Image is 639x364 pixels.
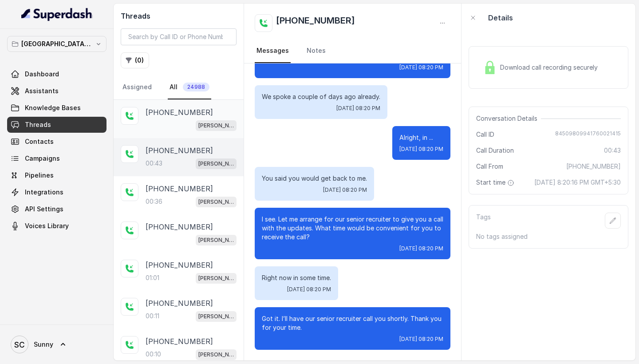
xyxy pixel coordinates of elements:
span: Campaigns [25,154,60,163]
span: Threads [25,120,51,129]
input: Search by Call ID or Phone Number [121,28,237,45]
p: [GEOGRAPHIC_DATA] - [GEOGRAPHIC_DATA] - [GEOGRAPHIC_DATA] [21,39,92,49]
nav: Tabs [255,39,450,63]
a: Campaigns [7,150,106,166]
p: [PHONE_NUMBER] [146,107,213,118]
span: Assistants [25,87,59,95]
span: [DATE] 08:20 PM [399,245,443,252]
p: 01:01 [146,273,159,282]
span: Voices Library [25,222,69,230]
h2: [PHONE_NUMBER] [276,14,355,32]
a: API Settings [7,201,106,217]
p: [PERSON_NAME] Mumbai Conviction HR Outbound Assistant [198,159,234,168]
p: 00:36 [146,197,162,206]
span: 24988 [183,83,209,91]
p: [PERSON_NAME] Mumbai Conviction HR Outbound Assistant [198,350,234,359]
a: Notes [305,39,327,63]
p: [PHONE_NUMBER] [146,298,213,309]
img: Lock Icon [483,61,497,74]
span: Call From [476,162,503,171]
p: [PHONE_NUMBER] [146,145,213,156]
span: Knowledge Bases [25,103,81,112]
a: Sunny [7,332,106,357]
span: [DATE] 08:20 PM [323,186,367,194]
p: Got it. I’ll have our senior recruiter call you shortly. Thank you for your time. [262,314,443,332]
h2: Threads [121,11,237,21]
span: [DATE] 08:20 PM [336,105,380,112]
a: Integrations [7,184,106,200]
p: [PHONE_NUMBER] [146,336,213,347]
text: SC [14,340,25,349]
p: [PERSON_NAME] Mumbai Conviction HR Outbound Assistant [198,236,234,245]
span: 84509809941760021415 [555,130,621,139]
a: Pipelines [7,167,106,183]
p: We spoke a couple of days ago already. [262,92,380,101]
span: Download call recording securely [500,63,601,72]
p: [PHONE_NUMBER] [146,183,213,194]
p: 00:10 [146,350,161,359]
a: Messages [255,39,291,63]
p: I see. Let me arrange for our senior recruiter to give you a call with the updates. What time wou... [262,215,443,241]
nav: Tabs [121,75,237,99]
button: [GEOGRAPHIC_DATA] - [GEOGRAPHIC_DATA] - [GEOGRAPHIC_DATA] [7,36,106,52]
span: API Settings [25,205,63,214]
span: Integrations [25,188,63,197]
p: Details [488,12,513,23]
span: Pipelines [25,171,54,180]
span: 00:43 [604,146,621,155]
p: 00:43 [146,159,162,168]
span: [DATE] 08:20 PM [399,64,443,71]
a: Threads [7,117,106,133]
a: Voices Library [7,218,106,234]
button: (0) [121,52,149,68]
p: [PERSON_NAME] Mumbai Conviction HR Outbound Assistant [198,121,234,130]
p: Right now in some time. [262,273,331,282]
span: Start time [476,178,516,187]
p: 00:11 [146,312,159,320]
a: Contacts [7,134,106,150]
span: Conversation Details [476,114,541,123]
span: Call ID [476,130,494,139]
p: Tags [476,213,491,229]
p: [PERSON_NAME] Mumbai Conviction HR Outbound Assistant [198,198,234,206]
a: Assistants [7,83,106,99]
a: Knowledge Bases [7,100,106,116]
span: [DATE] 08:20 PM [399,336,443,343]
p: [PHONE_NUMBER] [146,222,213,232]
p: [PERSON_NAME] Mumbai Conviction HR Outbound Assistant [198,274,234,283]
p: [PHONE_NUMBER] [146,260,213,270]
a: Dashboard [7,66,106,82]
span: Sunny [34,340,53,349]
a: All24988 [168,75,211,99]
span: [PHONE_NUMBER] [566,162,621,171]
span: [DATE] 08:20 PM [399,146,443,153]
p: You said you would get back to me. [262,174,367,183]
a: Assigned [121,75,154,99]
span: Dashboard [25,70,59,79]
img: light.svg [21,7,93,21]
p: [PERSON_NAME] Mumbai Conviction HR Outbound Assistant [198,312,234,321]
span: Call Duration [476,146,514,155]
p: No tags assigned [476,232,621,241]
span: [DATE] 8:20:16 PM GMT+5:30 [534,178,621,187]
p: Alright, in ... [399,133,443,142]
span: Contacts [25,137,54,146]
span: [DATE] 08:20 PM [287,286,331,293]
